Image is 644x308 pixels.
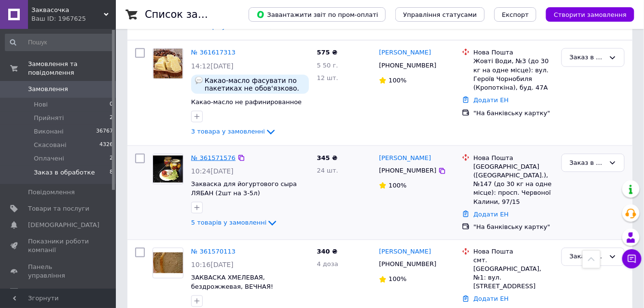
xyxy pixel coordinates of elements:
[31,6,104,14] span: Заквасочка
[191,23,277,30] a: 2 товара у замовленні
[191,248,236,255] a: № 361570113
[191,261,234,269] span: 10:16[DATE]
[546,7,634,22] button: Створити замовлення
[570,53,605,63] div: Заказ в обработке
[191,167,234,175] span: 10:24[DATE]
[110,114,113,122] span: 2
[28,204,89,213] span: Товари та послуги
[153,156,183,183] img: Фото товару
[191,219,266,226] span: 5 товарів у замовленні
[191,128,265,135] span: 3 товара у замовленні
[28,263,89,280] span: Панель управління
[317,62,338,69] span: 5 50 г.
[99,141,113,149] span: 4326
[191,23,265,30] span: 2 товара у замовленні
[31,14,116,23] div: Ваш ID: 1967625
[474,109,554,118] div: "На банківську картку"
[536,11,634,18] a: Створити замовлення
[256,10,378,19] span: Завантажити звіт по пром-оплаті
[389,77,406,84] span: 100%
[474,248,554,256] div: Нова Пошта
[317,74,338,81] span: 12 шт.
[191,219,278,226] a: 5 товарів у замовленні
[191,98,302,106] a: Какао-масло не рафинированное
[379,248,431,257] a: [PERSON_NAME]
[34,100,48,109] span: Нові
[34,168,95,177] span: Заказ в обработке
[110,168,113,177] span: 8
[110,100,113,109] span: 0
[570,158,605,168] div: Заказ в обработке
[379,62,436,69] span: [PHONE_NUMBER]
[474,256,554,292] div: смт. [GEOGRAPHIC_DATA], №1: вул. [STREET_ADDRESS]
[395,7,485,22] button: Управління статусами
[474,223,554,231] div: "На банківську картку"
[191,180,297,197] a: Закваска для йогуртового сыра ЛЯБАН (2шт на 3-5л)
[191,49,236,56] a: № 361617313
[474,295,509,303] a: Додати ЕН
[191,274,273,291] a: ЗАКВАСКА ХМЕЛЕВАЯ, бездрожжевая, ВЕЧНАЯ!
[28,188,75,197] span: Повідомлення
[317,154,337,161] span: 345 ₴
[28,221,99,229] span: [DEMOGRAPHIC_DATA]
[474,154,554,162] div: Нова Пошта
[154,49,182,79] img: Фото товару
[110,154,113,163] span: 2
[34,154,64,163] span: Оплачені
[379,154,431,163] a: [PERSON_NAME]
[502,11,529,18] span: Експорт
[379,261,436,268] span: [PHONE_NUMBER]
[474,48,554,57] div: Нова Пошта
[403,11,477,18] span: Управління статусами
[145,9,243,20] h1: Список замовлень
[28,288,53,296] span: Відгуки
[34,114,64,122] span: Прийняті
[379,48,431,57] a: [PERSON_NAME]
[494,7,537,22] button: Експорт
[153,154,183,185] a: Фото товару
[379,167,436,174] span: [PHONE_NUMBER]
[34,127,64,136] span: Виконані
[554,11,627,18] span: Створити замовлення
[317,261,338,268] span: 4 доза
[317,167,338,174] span: 24 шт.
[474,211,509,218] a: Додати ЕН
[389,276,406,283] span: 100%
[205,77,305,92] span: Какао-масло фасувати по пакетиках не обов'язково.
[474,96,509,104] a: Додати ЕН
[28,237,89,254] span: Показники роботи компанії
[153,248,183,279] a: Фото товару
[96,127,113,136] span: 36767
[34,141,67,149] span: Скасовані
[622,249,642,268] button: Чат з покупцем
[249,7,386,22] button: Завантажити звіт по пром-оплаті
[28,60,116,77] span: Замовлення та повідомлення
[474,57,554,92] div: Жовті Води, №3 (до 30 кг на одне місце): вул. Героїв Чорнобиля (Кропоткіна), буд. 47А
[195,77,203,84] img: :speech_balloon:
[191,128,277,135] a: 3 товара у замовленні
[153,48,183,79] a: Фото товару
[317,49,337,56] span: 575 ₴
[317,248,337,255] span: 340 ₴
[389,182,406,189] span: 100%
[5,34,114,51] input: Пошук
[191,62,234,70] span: 14:12[DATE]
[28,85,68,94] span: Замовлення
[153,253,183,273] img: Фото товару
[474,162,554,206] div: [GEOGRAPHIC_DATA] ([GEOGRAPHIC_DATA].), №147 (до 30 кг на одне місце): просп. Червоної Калини, 97/15
[570,252,605,262] div: Заказ в обработке
[191,154,236,161] a: № 361571576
